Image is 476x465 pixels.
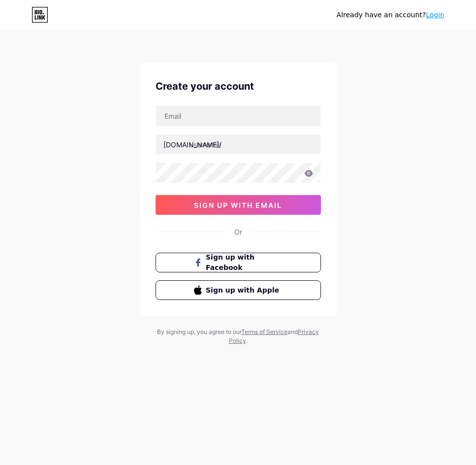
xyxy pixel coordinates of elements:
[156,134,320,154] input: username
[156,106,320,126] input: Email
[337,10,444,20] div: Already have an account?
[156,280,321,300] button: Sign up with Apple
[206,285,282,296] span: Sign up with Apple
[426,11,444,19] a: Login
[241,328,287,335] a: Terms of Service
[155,328,322,345] div: By signing up, you agree to our and .
[234,227,242,237] div: Or
[156,253,321,272] button: Sign up with Facebook
[194,201,282,209] span: sign up with email
[156,195,321,215] button: sign up with email
[206,252,282,273] span: Sign up with Facebook
[156,79,321,94] div: Create your account
[163,139,222,150] div: [DOMAIN_NAME]/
